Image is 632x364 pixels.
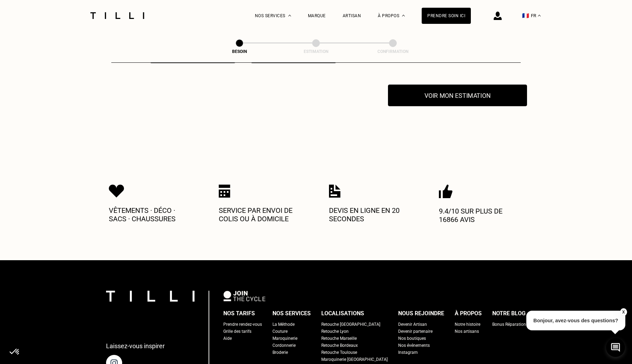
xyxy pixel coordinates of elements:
div: Nos services [272,308,311,319]
p: Service par envoi de colis ou à domicile [219,206,303,223]
img: icône connexion [494,12,502,20]
img: Logo du service de couturière Tilli [88,12,147,19]
p: Bonjour, avez-vous des questions? [526,311,625,330]
div: Besoin [204,49,275,54]
div: Estimation [281,49,351,54]
a: Artisan [343,13,361,18]
img: Menu déroulant à propos [402,15,405,16]
a: Maroquinerie [GEOGRAPHIC_DATA] [321,356,388,363]
div: Confirmation [358,49,428,54]
img: Icon [219,184,230,198]
button: X [620,308,627,316]
div: Localisations [321,308,364,319]
a: Retouche Toulouse [321,349,357,356]
a: Instagram [398,349,418,356]
div: Nos tarifs [223,308,255,319]
a: Maroquinerie [272,335,297,342]
img: Icon [329,184,341,198]
a: Devenir partenaire [398,328,433,335]
a: Devenir Artisan [398,321,427,328]
a: Couture [272,328,288,335]
a: La Méthode [272,321,295,328]
a: Aide [223,335,232,342]
a: Cordonnerie [272,342,296,349]
a: Prendre rendez-vous [223,321,262,328]
a: Nos boutiques [398,335,426,342]
p: Laissez-vous inspirer [106,342,165,350]
div: Nous rejoindre [398,308,444,319]
a: Notre histoire [455,321,480,328]
img: Icon [439,184,453,198]
a: Retouche Marseille [321,335,357,342]
p: Devis en ligne en 20 secondes [329,206,413,223]
a: Grille des tarifs [223,328,251,335]
span: 🇫🇷 [522,12,529,19]
p: Vêtements · Déco · Sacs · Chaussures [109,206,193,223]
img: Menu déroulant [288,15,291,16]
a: Marque [308,13,326,18]
a: Retouche [GEOGRAPHIC_DATA] [321,321,380,328]
p: 9.4/10 sur plus de 16866 avis [439,207,523,224]
a: Retouche Lyon [321,328,349,335]
a: Broderie [272,349,288,356]
button: Voir mon estimation [388,85,527,106]
a: Bonus Réparation [492,321,526,328]
img: logo Join The Cycle [223,291,265,301]
a: Prendre soin ici [422,8,471,24]
a: Retouche Bordeaux [321,342,358,349]
div: À propos [455,308,482,319]
img: Icon [109,184,124,198]
img: logo Tilli [106,291,195,302]
div: Notre blog [492,308,526,319]
a: Nos événements [398,342,430,349]
img: menu déroulant [538,15,541,16]
a: Nos artisans [455,328,479,335]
